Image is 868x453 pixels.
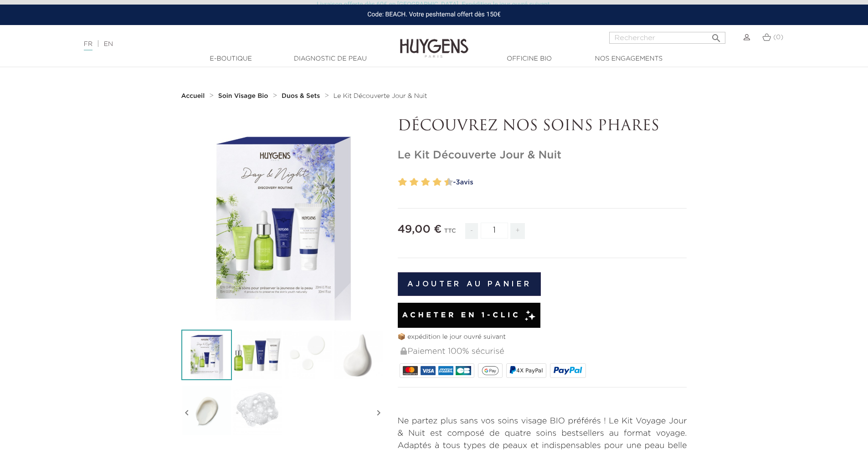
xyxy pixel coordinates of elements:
a: EN [104,41,113,47]
img: CB_NATIONALE [456,366,471,375]
a: -3avis [450,176,687,189]
i:  [373,390,384,436]
img: VISA [421,366,436,375]
p: DÉCOUVREZ NOS SOINS PHARES [398,118,687,135]
a: E-Boutique [185,54,277,64]
button: Ajouter au panier [398,272,541,296]
input: Rechercher [609,32,725,44]
a: Soin Visage Bio [218,92,271,100]
a: Accueil [181,92,207,100]
img: Paiement 100% sécurisé [401,347,407,355]
img: Huygens [400,24,468,59]
p: 📦 expédition le jour ouvré suivant [398,332,687,342]
div: Paiement 100% sécurisé [400,342,687,361]
a: FR [84,41,92,51]
span: 3 [456,179,460,186]
span: + [510,223,525,239]
span: - [465,223,478,239]
i:  [711,30,722,41]
span: 49,00 € [398,224,442,235]
a: Diagnostic de peau [285,54,376,64]
label: 4 [411,176,418,189]
label: 9 [442,176,446,189]
label: 8 [435,176,442,189]
a: Le Kit Découverte Jour & Nuit [334,92,427,100]
label: 10 [446,176,453,189]
label: 1 [396,176,400,189]
strong: Accueil [181,93,205,99]
a: Duos & Sets [282,92,322,100]
img: AMEX [438,366,453,375]
div: | [79,39,355,50]
button:  [708,29,724,41]
img: Le Kit Découverte Visage Jour & Nuit [232,330,282,380]
span: 4X PayPal [516,367,543,374]
label: 6 [423,176,430,189]
label: 7 [431,176,434,189]
img: MASTERCARD [403,366,418,375]
span: Le Kit Découverte Jour & Nuit [334,93,427,99]
span: (0) [773,34,783,41]
a: Officine Bio [484,54,575,64]
label: 2 [400,176,407,189]
img: Le Kit Découverte Jour & Nuit [181,330,232,380]
div: TTC [444,221,456,246]
i:  [181,390,192,436]
strong: Duos & Sets [282,93,320,99]
a: Nos engagements [583,54,674,64]
label: 5 [419,176,422,189]
label: 3 [408,176,411,189]
img: google_pay [482,366,499,375]
strong: Soin Visage Bio [218,93,268,99]
input: Quantité [481,223,508,239]
h1: Le Kit Découverte Jour & Nuit [398,149,687,162]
